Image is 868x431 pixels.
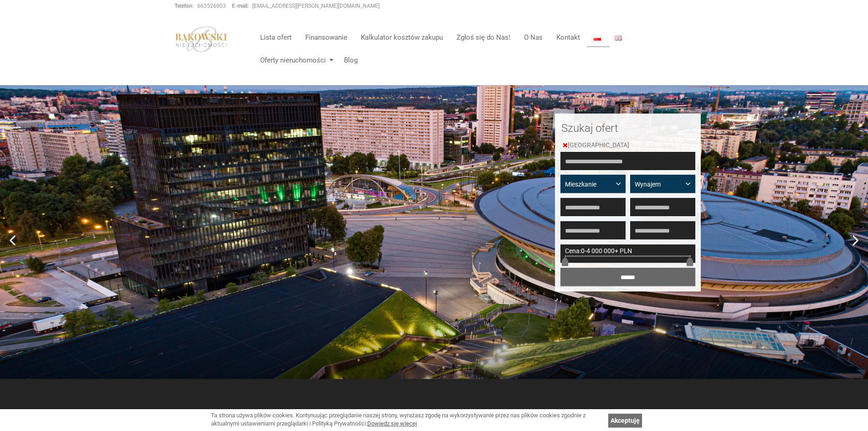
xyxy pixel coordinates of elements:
[197,3,226,9] a: 663526803
[615,36,622,41] img: English
[550,28,587,47] a: Kontakt
[565,247,581,254] span: Cena:
[232,3,249,9] strong: E-mail:
[594,36,601,41] img: Polski
[630,175,695,193] button: Wynajem
[581,247,585,254] span: 0
[608,414,642,427] a: Akceptuję
[211,411,604,428] div: Ta strona używa plików cookies. Kontynuując przeglądanie naszej strony, wyrażasz zgodę na wykorzy...
[354,28,450,47] a: Kalkulator kosztów zakupu
[517,28,550,47] a: O Nas
[253,51,337,69] a: Oferty nieruchomości
[586,247,632,254] span: 4 000 000+ PLN
[175,26,228,52] img: logo
[560,244,695,263] div: -
[337,51,358,69] a: Blog
[253,28,298,47] a: Lista ofert
[252,3,380,9] a: [EMAIL_ADDRESS][PERSON_NAME][DOMAIN_NAME]
[565,180,614,189] span: Mieszkanie
[298,28,354,47] a: Finansowanie
[563,141,634,149] a: [GEOGRAPHIC_DATA]
[635,180,684,189] span: Wynajem
[560,175,626,193] button: Mieszkanie
[450,28,517,47] a: Zgłoś się do Nas!
[561,122,694,134] h2: Szukaj ofert
[175,3,194,9] strong: Telefon:
[367,420,417,427] a: Dowiedz się więcej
